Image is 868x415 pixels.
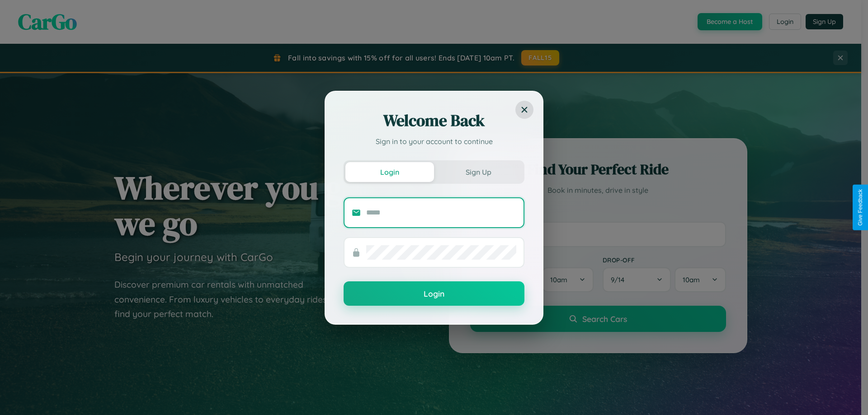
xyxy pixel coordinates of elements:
[857,189,863,226] div: Give Feedback
[345,162,434,182] button: Login
[434,162,523,182] button: Sign Up
[344,281,524,306] button: Login
[344,136,524,147] p: Sign in to your account to continue
[344,110,524,131] h2: Welcome Back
